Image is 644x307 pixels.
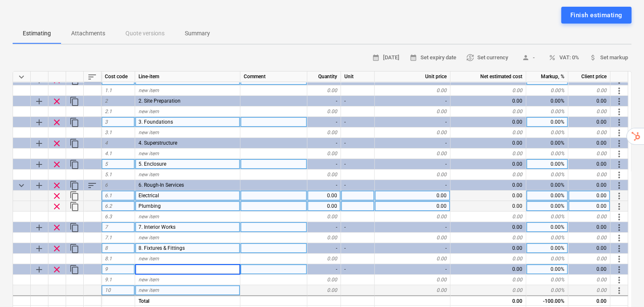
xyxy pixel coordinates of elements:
[52,117,62,127] span: Remove row
[307,212,341,222] div: 0.00
[375,254,450,264] div: 0.00
[526,106,568,117] div: 0.00%
[568,106,610,117] div: 0.00
[410,54,417,61] span: calendar_month
[138,130,159,135] span: new item
[614,243,624,254] span: More actions
[369,51,403,64] button: [DATE]
[375,138,450,148] div: -
[69,265,80,275] span: Duplicate category
[450,138,526,148] div: 0.00
[372,54,380,61] span: calendar_month
[34,96,44,106] span: Add sub category to row
[307,285,341,296] div: 0.00
[568,148,610,159] div: 0.00
[105,182,108,188] span: 6
[52,96,62,106] span: Remove row
[526,254,568,264] div: 0.00%
[135,71,240,82] div: Line-item
[450,295,526,306] div: 0.00
[375,233,450,243] div: 0.00
[52,180,62,191] span: Remove row
[526,233,568,243] div: 0.00%
[341,243,375,254] div: -
[375,127,450,138] div: 0.00
[450,106,526,117] div: 0.00
[341,222,375,233] div: -
[105,98,108,104] span: 2
[526,222,568,233] div: 0.00%
[375,191,450,201] div: 0.00
[138,87,159,93] span: new item
[526,127,568,138] div: 0.00%
[52,243,62,254] span: Remove row
[105,193,112,198] span: 6.1
[518,53,538,63] span: -
[138,98,181,104] span: 2. Site Preparation
[375,212,450,222] div: 0.00
[586,51,631,64] button: Set markup
[105,130,112,135] span: 3.1
[69,180,80,191] span: Duplicate category
[69,222,80,233] span: Duplicate category
[69,159,80,169] span: Duplicate category
[34,243,44,254] span: Add sub category to row
[307,106,341,117] div: 0.00
[614,222,624,233] span: More actions
[450,264,526,275] div: 0.00
[463,51,511,64] button: Set currency
[69,201,80,212] span: Duplicate row
[568,159,610,169] div: 0.00
[105,214,112,220] span: 6.3
[375,106,450,117] div: 0.00
[138,172,159,177] span: new item
[138,245,185,251] span: 8. Fixtures & Fittings
[307,264,341,275] div: -
[614,180,624,191] span: More actions
[372,53,399,63] span: [DATE]
[135,295,240,306] div: Total
[568,169,610,180] div: 0.00
[138,203,161,209] span: Plumbing
[526,169,568,180] div: 0.00%
[23,29,51,38] p: Estimating
[307,85,341,96] div: 0.00
[138,161,166,167] span: 5. Enclosure
[522,54,530,61] span: person
[526,96,568,106] div: 0.00%
[307,138,341,148] div: -
[52,159,62,169] span: Remove row
[138,182,184,188] span: 6. Rough-In Services
[138,77,182,83] span: 1. Pre-Construction
[568,275,610,285] div: 0.00
[105,172,112,177] span: 5.1
[52,201,62,212] span: Remove row
[450,85,526,96] div: 0.00
[548,53,579,63] span: VAT: 0%
[375,71,450,82] div: Unit price
[548,54,556,61] span: percent
[526,264,568,275] div: 0.00%
[515,51,542,64] button: -
[570,10,622,21] div: Finish estimating
[450,169,526,180] div: 0.00
[138,256,159,262] span: new item
[561,7,631,24] button: Finish estimating
[87,180,97,191] span: Sort rows within category
[450,285,526,296] div: 0.00
[450,254,526,264] div: 0.00
[375,275,450,285] div: 0.00
[614,275,624,285] span: More actions
[526,159,568,169] div: 0.00%
[138,140,177,146] span: 4. Superstructure
[105,161,108,167] span: 5
[34,117,44,127] span: Add sub category to row
[307,127,341,138] div: 0.00
[307,71,341,82] div: Quantity
[185,29,210,38] p: Summary
[526,212,568,222] div: 0.00%
[568,212,610,222] div: 0.00
[466,53,508,63] span: Set currency
[568,285,610,296] div: 0.00
[105,277,112,283] span: 9.1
